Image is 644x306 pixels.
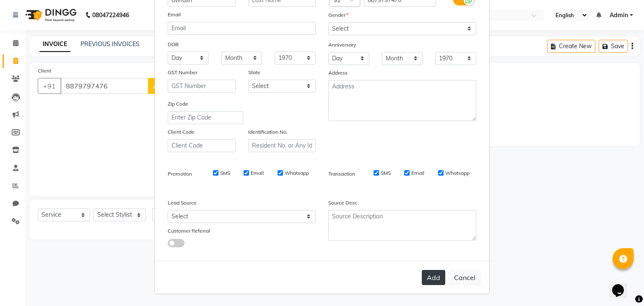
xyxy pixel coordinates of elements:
[168,69,197,76] label: GST Number
[168,170,192,178] label: Promotion
[411,169,424,177] label: Email
[168,11,181,18] label: Email
[248,139,316,152] input: Resident No. or Any Id
[328,69,348,77] label: Address
[248,128,288,136] label: Identification No.
[168,100,188,108] label: Zip Code
[609,272,636,298] iframe: chat widget
[381,169,391,177] label: SMS
[285,169,309,177] label: Whatsapp
[251,169,264,177] label: Email
[248,69,260,76] label: State
[449,270,481,285] button: Cancel
[168,199,197,207] label: Lead Source
[328,11,348,19] label: Gender
[168,111,243,124] input: Enter Zip Code
[445,169,470,177] label: Whatsapp
[328,170,355,178] label: Transaction
[168,80,236,93] input: GST Number
[168,227,210,235] label: Customer Referral
[220,169,230,177] label: SMS
[328,41,356,49] label: Anniversary
[422,270,445,285] button: Add
[328,199,357,207] label: Source Desc
[168,22,316,35] input: Email
[168,139,236,152] input: Client Code
[168,41,179,48] label: DOB
[168,128,195,136] label: Client Code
